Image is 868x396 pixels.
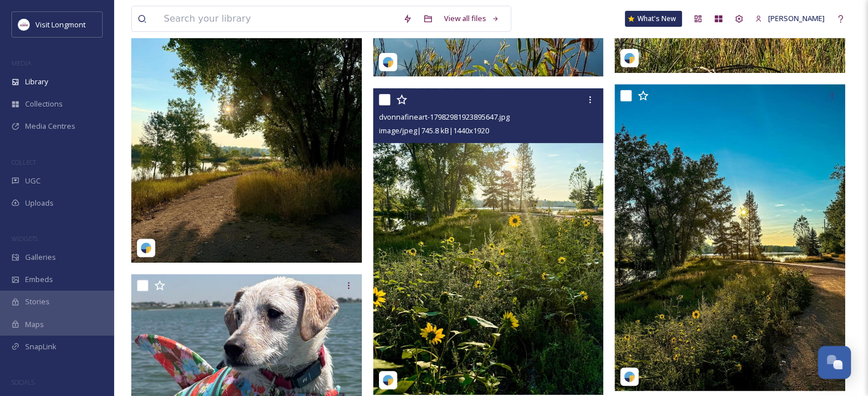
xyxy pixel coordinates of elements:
[25,198,54,209] span: Uploads
[25,121,75,132] span: Media Centres
[11,378,34,386] span: SOCIALS
[373,88,604,395] img: dvonnafineart-17982981923895647.jpg
[749,7,830,30] a: [PERSON_NAME]
[25,319,44,330] span: Maps
[625,11,682,27] a: What's New
[25,274,53,285] span: Embeds
[438,7,505,30] a: View all files
[379,125,489,136] span: image/jpeg | 745.8 kB | 1440 x 1920
[615,84,845,391] img: dvonnafineart-18520975612010359.jpg
[624,52,635,64] img: snapsea-logo.png
[11,59,31,67] span: MEDIA
[11,234,38,243] span: WIDGETS
[25,175,41,186] span: UGC
[768,13,825,23] span: [PERSON_NAME]
[25,99,63,109] span: Collections
[25,296,50,307] span: Stories
[25,252,56,263] span: Galleries
[25,76,48,87] span: Library
[18,19,30,30] img: longmont.jpg
[11,158,36,166] span: COLLECT
[624,371,635,382] img: snapsea-logo.png
[158,6,397,31] input: Search your library
[35,19,86,30] span: Visit Longmont
[818,346,851,379] button: Open Chat
[382,56,394,68] img: snapsea-logo.png
[25,341,56,352] span: SnapLink
[382,374,394,386] img: snapsea-logo.png
[140,242,152,254] img: snapsea-logo.png
[379,112,510,122] span: dvonnafineart-17982981923895647.jpg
